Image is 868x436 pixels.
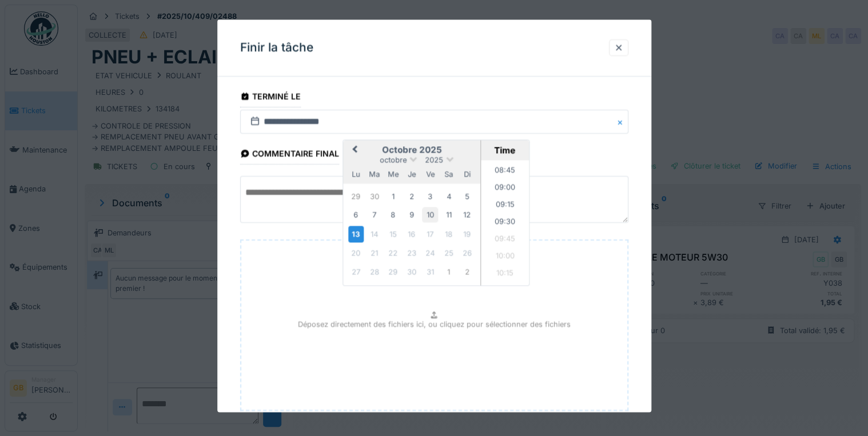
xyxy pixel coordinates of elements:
div: Choose mercredi 8 octobre 2025 [385,207,401,223]
div: Not available mercredi 29 octobre 2025 [385,264,401,279]
div: Not available dimanche 2 novembre 2025 [460,264,475,279]
div: Choose mardi 30 septembre 2025 [367,189,382,204]
li: 10:15 [481,266,529,283]
div: mardi [367,167,382,182]
div: Choose samedi 4 octobre 2025 [441,189,456,204]
div: Not available vendredi 31 octobre 2025 [423,264,438,279]
div: Choose lundi 13 octobre 2025 [348,226,364,242]
div: Choose mardi 7 octobre 2025 [367,207,382,223]
li: 09:15 [481,198,529,215]
p: Déposez directement des fichiers ici, ou cliquez pour sélectionner des fichiers [298,319,571,330]
li: 09:45 [481,232,529,249]
div: Month octobre, 2025 [347,187,476,281]
div: Not available jeudi 30 octobre 2025 [404,264,419,279]
li: 10:30 [481,283,529,301]
span: 2025 [425,156,443,165]
div: Not available mercredi 22 octobre 2025 [385,246,401,261]
h3: Finir la tâche [240,41,313,55]
div: Not available vendredi 17 octobre 2025 [423,226,438,242]
div: Time [484,145,526,156]
div: Choose dimanche 5 octobre 2025 [460,189,475,204]
span: octobre [380,156,407,165]
div: jeudi [404,167,419,182]
div: Not available mardi 28 octobre 2025 [367,264,382,279]
div: Not available lundi 27 octobre 2025 [348,264,364,279]
div: Not available mardi 21 octobre 2025 [367,246,382,261]
button: Previous Month [344,142,363,160]
div: Not available dimanche 19 octobre 2025 [460,226,475,242]
ul: Time [481,161,529,286]
div: Choose jeudi 9 octobre 2025 [404,207,419,223]
div: Commentaire final [240,145,340,165]
div: lundi [348,167,364,182]
div: Choose samedi 11 octobre 2025 [441,207,456,223]
li: 09:30 [481,215,529,232]
div: Not available vendredi 24 octobre 2025 [423,246,438,261]
div: dimanche [460,167,475,182]
div: Not available jeudi 23 octobre 2025 [404,246,419,261]
div: Choose jeudi 2 octobre 2025 [404,189,419,204]
div: Not available jeudi 16 octobre 2025 [404,226,419,242]
div: Choose vendredi 3 octobre 2025 [423,189,438,204]
div: Not available samedi 18 octobre 2025 [441,226,456,242]
div: Not available mardi 14 octobre 2025 [367,226,382,242]
div: samedi [441,167,456,182]
div: Choose lundi 29 septembre 2025 [348,189,364,204]
div: Choose dimanche 12 octobre 2025 [460,207,475,223]
div: Choose vendredi 10 octobre 2025 [423,207,438,223]
button: Close [616,110,628,134]
h2: octobre 2025 [343,145,480,155]
li: 10:00 [481,249,529,266]
div: Not available mercredi 15 octobre 2025 [385,226,401,242]
li: 09:00 [481,181,529,198]
div: vendredi [423,167,438,182]
div: Not available lundi 20 octobre 2025 [348,246,364,261]
div: Not available dimanche 26 octobre 2025 [460,246,475,261]
div: mercredi [385,167,401,182]
div: Not available samedi 25 octobre 2025 [441,246,456,261]
div: Not available samedi 1 novembre 2025 [441,264,456,279]
div: Choose lundi 6 octobre 2025 [348,207,364,223]
li: 08:45 [481,163,529,181]
div: Terminé le [240,88,301,107]
div: Choose mercredi 1 octobre 2025 [385,189,401,204]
